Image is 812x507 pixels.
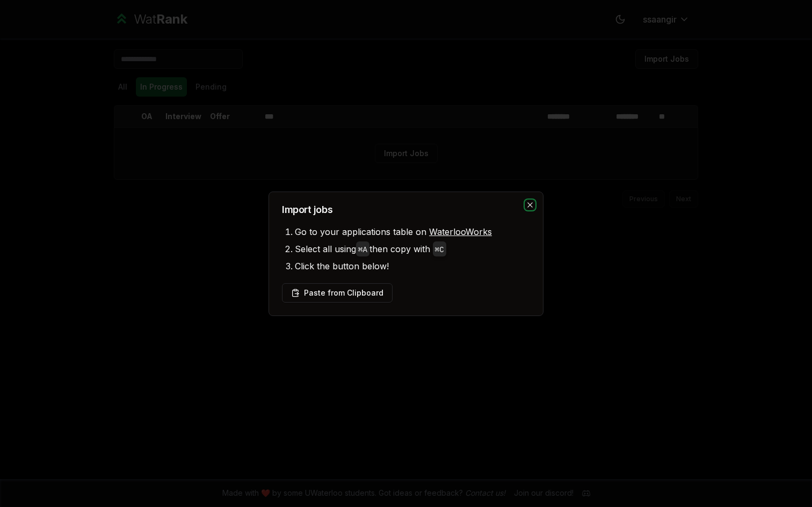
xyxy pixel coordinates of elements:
[295,240,530,258] li: Select all using then copy with
[282,283,393,303] button: Paste from Clipboard
[358,246,367,254] code: ⌘ A
[435,246,444,254] code: ⌘ C
[295,223,530,240] li: Go to your applications table on
[282,205,530,215] h2: Import jobs
[429,226,492,237] a: WaterlooWorks
[295,258,530,275] li: Click the button below!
